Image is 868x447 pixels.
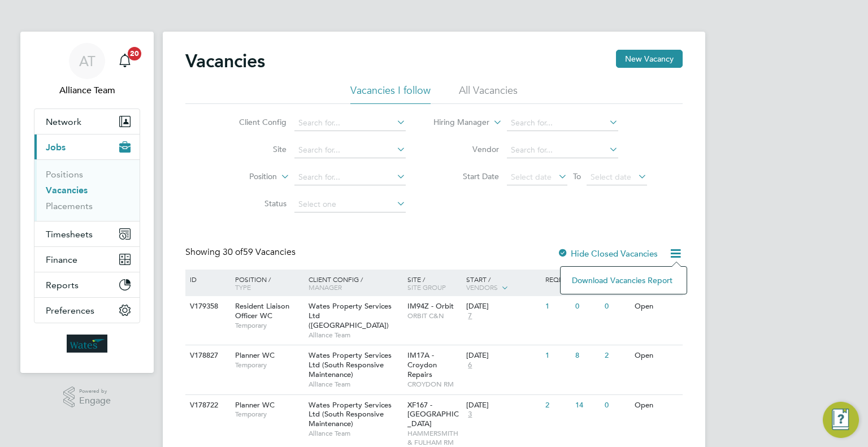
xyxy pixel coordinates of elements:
a: Vacancies [46,185,88,196]
a: 20 [114,43,136,79]
label: Site [222,144,287,154]
input: Search for... [294,170,406,185]
div: [DATE] [466,302,540,311]
button: Network [34,109,140,134]
span: Powered by [79,387,111,396]
div: 2 [542,395,572,416]
button: New Vacancy [616,50,683,68]
span: Network [46,116,81,127]
div: Reqd [542,270,572,289]
span: Wates Property Services Ltd (South Responsive Maintenance) [309,400,392,429]
span: Alliance Team [309,331,402,340]
div: Open [632,296,681,317]
div: [DATE] [466,401,540,410]
button: Engage Resource Center [823,402,859,438]
a: ATAlliance Team [34,43,140,97]
span: 3 [466,410,474,419]
label: Position [212,171,277,183]
label: Start Date [434,171,499,181]
div: 8 [572,345,602,366]
span: 30 of [223,246,243,258]
div: Position / [227,270,306,297]
button: Timesheets [34,222,140,246]
span: Timesheets [46,229,93,240]
button: Jobs [34,134,140,159]
span: Temporary [235,321,303,330]
input: Search for... [294,142,406,158]
span: Alliance Team [34,84,140,97]
span: Engage [79,396,111,406]
span: HAMMERSMITH & FULHAM RM [407,429,461,446]
label: Client Config [222,117,287,127]
span: Finance [46,254,77,265]
a: Powered byEngage [63,387,111,408]
span: 7 [466,311,474,321]
span: Select date [591,172,631,182]
li: Download Vacancies Report [566,272,681,288]
span: Wates Property Services Ltd ([GEOGRAPHIC_DATA]) [309,301,392,330]
button: Preferences [34,298,140,323]
span: AT [79,54,96,68]
span: 6 [466,361,474,370]
div: 1 [542,345,572,366]
div: V178827 [187,345,227,366]
a: Positions [46,169,83,180]
div: 0 [602,296,631,317]
div: 0 [602,395,631,416]
span: 20 [128,47,141,60]
div: Open [632,395,681,416]
span: 59 Vacancies [223,246,296,258]
div: ID [187,270,227,289]
span: Site Group [407,283,446,292]
span: Resident Liaison Officer WC [235,301,289,320]
span: Temporary [235,361,303,370]
div: Jobs [34,159,140,221]
div: Showing [185,246,298,258]
span: CROYDON RM [407,380,461,389]
label: Vendor [434,144,499,154]
label: Status [222,198,287,209]
div: 14 [572,395,602,416]
label: Hide Closed Vacancies [557,248,658,259]
span: XF167 - [GEOGRAPHIC_DATA] [407,400,459,429]
nav: Main navigation [20,32,154,373]
span: Reports [46,280,79,290]
span: To [570,169,584,184]
img: wates-logo-retina.png [67,335,107,353]
span: Select date [511,172,552,182]
div: Open [632,345,681,366]
span: IM17A - Croydon Repairs [407,350,437,379]
button: Reports [34,272,140,297]
div: V178722 [187,395,227,416]
h2: Vacancies [185,50,265,72]
div: 2 [602,345,631,366]
span: Temporary [235,410,303,419]
a: Placements [46,201,93,211]
input: Select one [294,197,406,212]
div: [DATE] [466,351,540,361]
span: Alliance Team [309,429,402,438]
span: Jobs [46,142,66,153]
div: Site / [405,270,464,297]
span: Planner WC [235,350,275,360]
span: IM94Z - Orbit [407,301,454,311]
a: Go to home page [34,335,140,353]
div: 0 [572,296,602,317]
span: ORBIT C&N [407,311,461,320]
label: Hiring Manager [424,117,489,128]
input: Search for... [507,115,618,131]
input: Search for... [507,142,618,158]
li: All Vacancies [459,84,518,104]
span: Planner WC [235,400,275,410]
div: Client Config / [306,270,405,297]
span: Type [235,283,251,292]
span: Wates Property Services Ltd (South Responsive Maintenance) [309,350,392,379]
div: V179358 [187,296,227,317]
span: Alliance Team [309,380,402,389]
span: Preferences [46,305,94,316]
button: Finance [34,247,140,272]
span: Vendors [466,283,498,292]
span: Manager [309,283,342,292]
div: 1 [542,296,572,317]
input: Search for... [294,115,406,131]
